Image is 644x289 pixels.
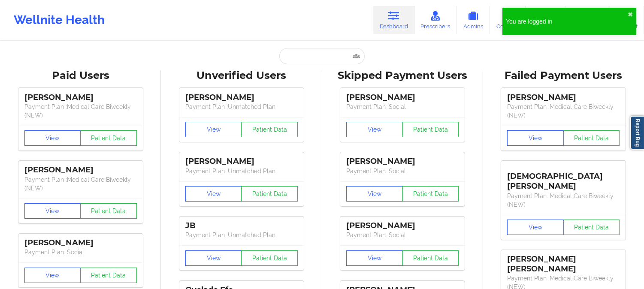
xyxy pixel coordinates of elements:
[241,250,298,266] button: Patient Data
[185,186,242,202] button: View
[507,93,620,102] div: [PERSON_NAME]
[167,69,316,82] div: Unverified Users
[402,250,459,266] button: Patient Data
[507,220,564,235] button: View
[507,192,620,209] p: Payment Plan : Medical Care Biweekly (NEW)
[80,203,137,219] button: Patient Data
[185,93,298,102] div: [PERSON_NAME]
[185,167,298,175] p: Payment Plan : Unmatched Plan
[507,102,620,120] p: Payment Plan : Medical Care Biweekly (NEW)
[241,122,298,137] button: Patient Data
[24,248,137,256] p: Payment Plan : Social
[507,254,620,274] div: [PERSON_NAME] [PERSON_NAME]
[346,157,459,166] div: [PERSON_NAME]
[24,130,81,146] button: View
[630,116,644,150] a: Report Bug
[507,130,564,146] button: View
[346,231,459,239] p: Payment Plan : Social
[24,165,137,175] div: [PERSON_NAME]
[241,186,298,202] button: Patient Data
[24,268,81,283] button: View
[563,130,620,146] button: Patient Data
[328,69,477,82] div: Skipped Payment Users
[490,6,526,34] a: Coaches
[24,203,81,219] button: View
[346,250,403,266] button: View
[24,102,137,120] p: Payment Plan : Medical Care Biweekly (NEW)
[80,130,137,146] button: Patient Data
[185,221,298,231] div: JB
[628,11,633,18] button: close
[563,220,620,235] button: Patient Data
[24,238,137,248] div: [PERSON_NAME]
[185,231,298,239] p: Payment Plan : Unmatched Plan
[506,17,628,26] div: You are logged in
[6,69,155,82] div: Paid Users
[24,93,137,102] div: [PERSON_NAME]
[373,6,414,34] a: Dashboard
[185,102,298,111] p: Payment Plan : Unmatched Plan
[346,186,403,202] button: View
[346,102,459,111] p: Payment Plan : Social
[402,122,459,137] button: Patient Data
[457,6,490,34] a: Admins
[507,165,620,191] div: [DEMOGRAPHIC_DATA][PERSON_NAME]
[414,6,457,34] a: Prescribers
[489,69,638,82] div: Failed Payment Users
[80,268,137,283] button: Patient Data
[346,122,403,137] button: View
[185,157,298,166] div: [PERSON_NAME]
[185,122,242,137] button: View
[402,186,459,202] button: Patient Data
[346,221,459,231] div: [PERSON_NAME]
[185,250,242,266] button: View
[24,175,137,193] p: Payment Plan : Medical Care Biweekly (NEW)
[346,167,459,175] p: Payment Plan : Social
[346,93,459,102] div: [PERSON_NAME]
